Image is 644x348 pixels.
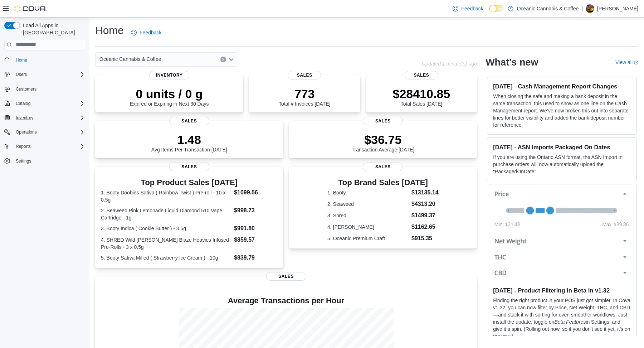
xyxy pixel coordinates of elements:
span: Catalog [16,101,30,106]
dd: $915.35 [411,234,439,243]
h3: [DATE] - ASN Imports Packaged On Dates [493,144,631,151]
div: Shirley Pearce [586,4,594,13]
a: View allExternal link [615,59,638,65]
button: Catalog [1,98,88,108]
span: Home [13,55,85,64]
dd: $859.57 [234,236,277,244]
dd: $1162.65 [411,223,439,231]
dt: 5. Booty Sativa Milled ( Strawberry Ice Cream ) - 10g [101,254,231,261]
h1: Home [95,23,124,38]
span: Users [16,72,27,77]
span: Sales [169,163,209,171]
p: 0 units / 0 g [130,87,209,101]
span: Dark Mode [489,12,489,13]
em: Beta Features [554,319,586,325]
h3: Top Brand Sales [DATE] [327,178,439,187]
dd: $13135.14 [411,188,439,197]
div: Total Sales [DATE] [393,87,450,107]
dt: 1. Booty Doobies Sativa ( Rainbow Twist ) Pre-roll - 10 x 0.5g [101,189,231,203]
span: Oceanic Cannabis & Coffee [99,55,161,63]
span: Reports [13,142,85,151]
a: Feedback [128,25,164,40]
img: Cova [14,5,47,12]
span: Operations [16,129,37,135]
dt: 4. [PERSON_NAME] [327,223,409,231]
button: Reports [1,141,88,151]
p: $36.75 [352,132,415,147]
dt: 1. Booty [327,189,409,196]
button: Users [13,70,30,79]
p: When closing the safe and making a bank deposit in the same transaction, this used to show as one... [493,93,631,129]
span: Home [16,57,27,63]
dd: $839.79 [234,253,277,262]
a: Feedback [450,1,486,16]
h2: What's new [486,57,538,68]
span: Operations [13,128,85,136]
p: Updated 1 minute(s) ago [422,61,477,67]
span: Users [13,70,85,79]
span: Inventory [16,115,33,121]
dt: 2. Seaweed [327,200,409,208]
p: 773 [279,87,330,101]
button: Users [1,69,88,79]
div: Expired or Expiring in Next 30 Days [130,87,209,107]
span: Sales [169,117,209,125]
div: Avg Items Per Transaction [DATE] [151,132,227,153]
nav: Complex example [4,52,85,185]
dd: $998.73 [234,206,277,215]
button: Operations [13,128,40,136]
span: Customers [13,84,85,93]
p: If you are using the Ontario ASN format, the ASN Import in purchase orders will now automatically... [493,154,631,175]
h4: Average Transactions per Hour [101,296,471,305]
button: Reports [13,142,34,151]
input: Dark Mode [489,5,504,12]
span: Sales [266,272,306,281]
dt: 3. Shred [327,212,409,219]
dt: 2. Seaweed Pink Lemonade Liquid Diamond 510 Vape Cartridge - 1g [101,207,231,221]
svg: External link [634,61,638,65]
p: | [581,4,583,13]
button: Operations [1,127,88,137]
a: Customers [13,85,39,93]
span: Catalog [13,99,85,108]
dt: 5. Oceanic Premium Craft [327,235,409,242]
p: Oceanic Cannabis & Coffee [517,4,579,13]
span: Inventory [149,71,189,79]
span: Sales [288,71,321,79]
p: [PERSON_NAME] [597,4,638,13]
span: Settings [16,158,31,164]
div: Transaction Average [DATE] [352,132,415,153]
button: Catalog [13,99,33,108]
p: 1.48 [151,132,227,147]
dd: $4313.20 [411,200,439,208]
span: Feedback [461,5,483,12]
button: Home [1,55,88,65]
span: Inventory [13,113,85,122]
span: Sales [405,71,438,79]
div: Total # Invoices [DATE] [279,87,330,107]
dt: 4. SHRED Wild [PERSON_NAME] Blaze Heavies Infused Pre-Rolls - 3 x 0.5g [101,236,231,251]
button: Inventory [13,113,36,122]
span: Settings [13,156,85,165]
button: Customers [1,84,88,94]
dd: $1099.56 [234,188,277,197]
button: Clear input [220,57,226,62]
h3: [DATE] - Cash Management Report Changes [493,83,631,90]
span: Customers [16,86,36,92]
span: Reports [16,144,31,149]
dd: $1499.37 [411,211,439,220]
h3: Top Product Sales [DATE] [101,178,278,187]
a: Home [13,56,30,64]
dt: 3. Booty Indica ( Cookie Butter ) - 3.5g [101,225,231,232]
a: Settings [13,157,34,165]
button: Open list of options [228,57,234,62]
h3: [DATE] - Product Filtering in Beta in v1.32 [493,287,631,294]
span: Sales [363,117,403,125]
span: Sales [363,163,403,171]
button: Settings [1,156,88,166]
span: Feedback [140,29,161,36]
button: Inventory [1,113,88,123]
p: $28410.85 [393,87,450,101]
dd: $991.80 [234,224,277,233]
p: Finding the right product in your POS just got simpler. In Cova v1.32, you can now filter by Pric... [493,297,631,340]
